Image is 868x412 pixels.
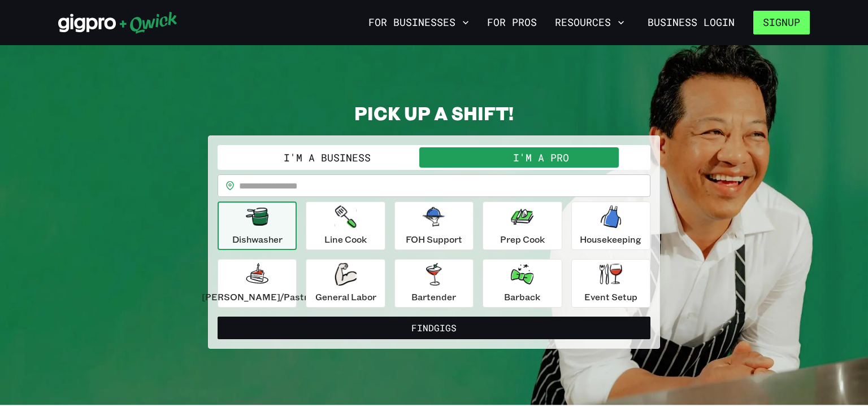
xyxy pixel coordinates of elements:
[483,259,562,308] button: Barback
[208,102,660,124] h2: PICK UP A SHIFT!
[394,259,474,308] button: Bartender
[504,290,540,304] p: Barback
[306,259,385,308] button: General Labor
[434,147,648,168] button: I'm a Pro
[315,290,376,304] p: General Labor
[411,290,456,304] p: Bartender
[220,147,434,168] button: I'm a Business
[550,13,629,32] button: Resources
[218,317,650,339] button: FindGigs
[580,233,641,246] p: Housekeeping
[406,233,462,246] p: FOH Support
[500,233,545,246] p: Prep Cook
[483,201,562,250] button: Prep Cook
[324,233,367,246] p: Line Cook
[202,290,313,304] p: [PERSON_NAME]/Pastry
[218,259,297,308] button: [PERSON_NAME]/Pastry
[483,13,541,32] a: For Pros
[571,259,650,308] button: Event Setup
[638,11,744,34] a: Business Login
[364,13,474,32] button: For Businesses
[394,201,474,250] button: FOH Support
[306,201,385,250] button: Line Cook
[232,233,283,246] p: Dishwasher
[584,290,637,304] p: Event Setup
[218,201,297,250] button: Dishwasher
[571,201,650,250] button: Housekeeping
[753,11,810,34] button: Signup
